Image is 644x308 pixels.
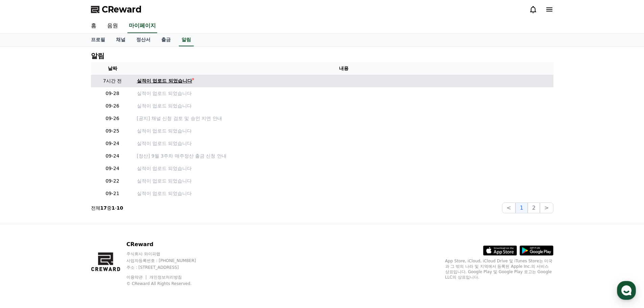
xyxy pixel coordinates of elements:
[94,140,132,147] p: 09-24
[126,258,209,263] p: 사업자등록번호 : [PHONE_NUMBER]
[45,214,87,231] a: 대화
[86,19,102,33] a: 홈
[94,165,132,172] p: 09-24
[102,4,142,15] span: CReward
[91,52,104,60] h4: 알림
[94,127,132,135] p: 09-25
[94,77,132,85] p: 7시간 전
[528,203,540,213] button: 2
[137,165,551,172] a: 실적이 업로드 되었습니다
[137,115,551,122] a: [공지] 채널 신청 검토 및 승인 지연 안내
[111,33,131,46] a: 채널
[137,177,551,185] a: 실적이 업로드 되었습니다
[94,102,132,110] p: 09-26
[134,62,553,75] th: 내용
[137,77,192,85] div: 실적이 업로드 되었습니다
[137,90,551,97] a: 실적이 업로드 되었습니다
[102,19,123,33] a: 음원
[94,90,132,97] p: 09-28
[104,224,113,230] span: 설정
[94,190,132,197] p: 09-21
[445,258,553,280] p: App Store, iCloud, iCloud Drive 및 iTunes Store는 미국과 그 밖의 나라 및 지역에서 등록된 Apple Inc.의 서비스 상표입니다. Goo...
[516,203,528,213] button: 1
[62,225,70,230] span: 대화
[126,240,209,248] p: CReward
[94,115,132,122] p: 09-26
[127,19,157,33] a: 마이페이지
[179,33,194,46] a: 알림
[21,224,25,230] span: 홈
[94,177,132,185] p: 09-22
[112,205,115,211] strong: 1
[540,203,553,213] button: >
[126,251,209,257] p: 주식회사 와이피랩
[94,152,132,160] p: 09-24
[137,190,551,197] a: 실적이 업로드 되었습니다
[502,203,515,213] button: <
[149,275,182,280] a: 개인정보처리방침
[91,205,123,211] p: 전체 중 -
[126,265,209,270] p: 주소 : [STREET_ADDRESS]
[117,205,123,211] strong: 10
[87,214,130,231] a: 설정
[137,127,551,135] a: 실적이 업로드 되었습니다
[100,205,107,211] strong: 17
[131,33,156,46] a: 정산서
[137,152,551,160] a: [정산] 9월 3주차 매주정산 출금 신청 안내
[126,281,209,286] p: © CReward All Rights Reserved.
[86,33,111,46] a: 프로필
[137,77,551,85] a: 실적이 업로드 되었습니다
[91,4,142,15] a: CReward
[156,33,176,46] a: 출금
[137,102,551,110] a: 실적이 업로드 되었습니다
[2,214,45,231] a: 홈
[91,62,134,75] th: 날짜
[137,140,551,147] a: 실적이 업로드 되었습니다
[126,275,148,280] a: 이용약관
